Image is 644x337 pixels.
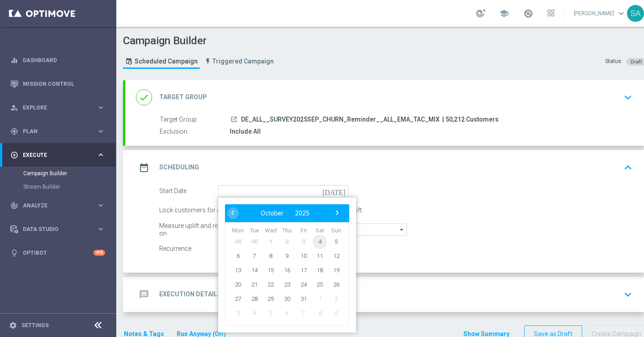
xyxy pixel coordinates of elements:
bs-datepicker-navigation-view: ​ ​ ​ [227,207,343,219]
a: Scheduled Campaign [123,54,200,69]
a: Settings [21,323,49,328]
a: Dashboard [23,48,105,72]
span: Plan [23,129,97,134]
button: Data Studio keyboard_arrow_right [10,226,106,233]
span: Triggered Campaign [212,58,274,65]
bs-datepicker-container: calendar [218,198,356,333]
i: arrow_drop_down [398,224,407,236]
h1: Campaign Builder [123,34,278,47]
div: Include All [230,127,629,136]
div: SA [627,5,644,22]
span: 11 [313,249,327,263]
div: Execute [10,151,97,159]
span: Analyze [23,203,97,208]
button: keyboard_arrow_down [620,89,636,106]
div: +10 [93,250,105,256]
div: Lock customers for a duration of [159,204,264,217]
span: 10 [297,249,311,263]
span: 25 [313,277,327,291]
div: Campaign Builder [23,167,115,180]
i: keyboard_arrow_down [621,91,635,104]
span: 29 [263,291,278,306]
span: school [499,8,509,18]
span: Draft [631,59,642,65]
span: 18 [313,263,327,277]
label: Target Group [160,116,230,124]
button: lightbulb Optibot +10 [10,249,106,257]
button: equalizer Dashboard [10,57,106,64]
div: Recurrence [159,243,218,255]
span: 5 [329,234,343,249]
i: message [136,286,152,303]
span: 20 [231,277,245,291]
span: › [331,207,343,219]
a: Campaign Builder [23,170,93,177]
i: keyboard_arrow_right [97,225,105,233]
h2: Execution Details [159,290,221,299]
th: weekday [328,227,344,235]
button: ‹ [227,207,239,219]
div: Start Date [159,185,218,198]
span: 17 [297,263,311,277]
div: done Target Group keyboard_arrow_down [136,89,636,106]
button: October [255,207,289,219]
span: 24 [297,277,311,291]
button: › [331,207,343,219]
a: [PERSON_NAME]keyboard_arrow_down [573,7,627,20]
button: keyboard_arrow_down [620,286,636,303]
i: date_range [136,160,152,176]
span: 6 [231,249,245,263]
span: 4 [247,306,262,320]
i: keyboard_arrow_right [97,127,105,135]
span: 1 [263,234,278,249]
i: [DATE] [322,185,349,195]
span: DE_ALL__SURVEY2025SEP_CHURN_Reminder__ALL_EMA_TAC_MIX [241,116,440,124]
th: weekday [230,227,246,235]
a: Stream Builder [23,183,93,190]
i: lightbulb [10,249,18,257]
i: keyboard_arrow_down [621,288,635,301]
span: 14 [247,263,262,277]
span: 19 [329,263,343,277]
span: 7 [297,306,311,320]
span: 28 [247,291,262,306]
div: message Execution Details keyboard_arrow_down [136,286,636,303]
button: track_changes Analyze keyboard_arrow_right [10,202,106,209]
div: Dashboard [10,48,105,72]
span: keyboard_arrow_down [616,8,626,18]
th: weekday [246,227,263,235]
i: launch [230,116,237,123]
i: keyboard_arrow_right [97,151,105,159]
i: keyboard_arrow_up [621,161,635,174]
span: ‹ [227,207,238,219]
button: Mission Control [10,80,106,88]
div: Measure uplift and response based on [159,223,264,236]
span: 8 [313,306,327,320]
span: 5 [263,306,278,320]
a: Triggered Campaign [202,54,276,69]
span: Scheduled Campaign [135,58,198,65]
span: 29 [231,234,245,249]
button: person_search Explore keyboard_arrow_right [10,104,106,111]
span: 21 [247,277,262,291]
span: 1 [313,291,327,306]
span: 13 [231,263,245,277]
button: 2025 [289,207,315,219]
a: Optibot [23,241,93,265]
i: done [136,89,152,105]
span: 23 [280,277,294,291]
th: weekday [312,227,328,235]
span: 6 [280,306,294,320]
span: 26 [329,277,343,291]
i: equalizer [10,56,18,64]
span: 2 [280,234,294,249]
span: 12 [329,249,343,263]
div: Explore [10,104,97,112]
i: track_changes [10,202,18,210]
